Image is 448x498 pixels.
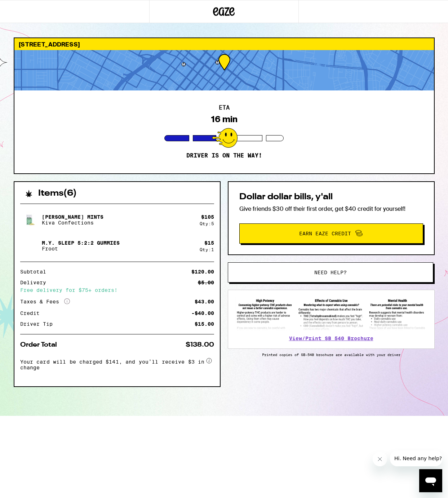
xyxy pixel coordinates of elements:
[20,356,205,370] span: Your card will be charged $141, and you’ll receive $3 in change
[228,352,435,357] p: Printed copies of SB-540 brochure are available with your driver
[42,220,103,226] p: Kiva Confections
[198,280,214,285] div: $5.00
[228,262,433,283] button: Need help?
[42,214,103,220] p: [PERSON_NAME] Mints
[20,311,45,316] div: Credit
[204,240,214,246] div: $ 15
[239,193,423,201] h2: Dollar dollar bills, y'all
[38,189,77,198] h2: Items ( 6 )
[191,269,214,274] div: $120.00
[20,342,62,348] div: Order Total
[20,298,70,305] div: Taxes & Fees
[186,152,262,159] p: Driver is on the way!
[390,450,442,466] iframe: Message from company
[200,221,214,226] div: Qty: 5
[42,240,120,246] p: M.Y. SLEEP 5:2:2 Gummies
[219,105,230,111] h2: ETA
[200,247,214,252] div: Qty: 1
[195,299,214,304] div: $43.00
[373,452,387,466] iframe: Close message
[299,231,351,236] span: Earn Eaze Credit
[20,288,214,293] div: Free delivery for $75+ orders!
[419,469,442,492] iframe: Button to launch messaging window
[195,321,214,326] div: $15.00
[289,335,373,341] a: View/Print SB 540 Brochure
[201,214,214,220] div: $ 105
[186,342,214,348] div: $138.00
[42,246,120,252] p: Froot
[20,236,40,256] img: M.Y. SLEEP 5:2:2 Gummies
[20,269,51,274] div: Subtotal
[20,280,51,285] div: Delivery
[239,205,423,213] p: Give friends $30 off their first order, get $40 credit for yourself!
[211,114,238,124] div: 16 min
[20,321,58,326] div: Driver Tip
[314,270,347,275] span: Need help?
[235,297,427,331] img: SB 540 Brochure preview
[20,210,40,230] img: Petra Moroccan Mints
[239,223,423,244] button: Earn Eaze Credit
[14,38,434,50] div: [STREET_ADDRESS]
[191,311,214,316] div: -$40.00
